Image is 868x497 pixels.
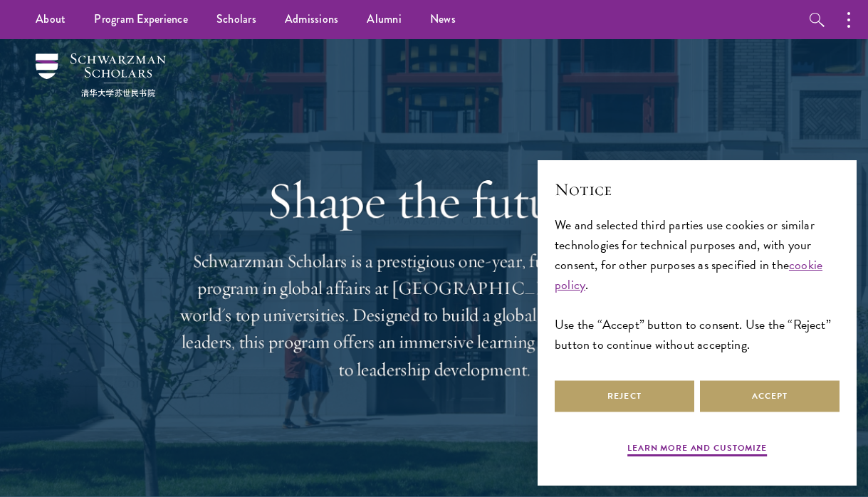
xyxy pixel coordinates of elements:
h1: Shape the future. [178,170,691,230]
h2: Notice [555,177,840,202]
img: Schwarzman Scholars [36,53,166,97]
a: cookie policy [555,255,822,294]
button: Reject [555,380,694,412]
button: Learn more and customize [627,441,767,459]
button: Accept [700,380,840,412]
div: We and selected third parties use cookies or similar technologies for technical purposes and, wit... [555,215,840,355]
p: Schwarzman Scholars is a prestigious one-year, fully funded master’s program in global affairs at... [178,248,691,383]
